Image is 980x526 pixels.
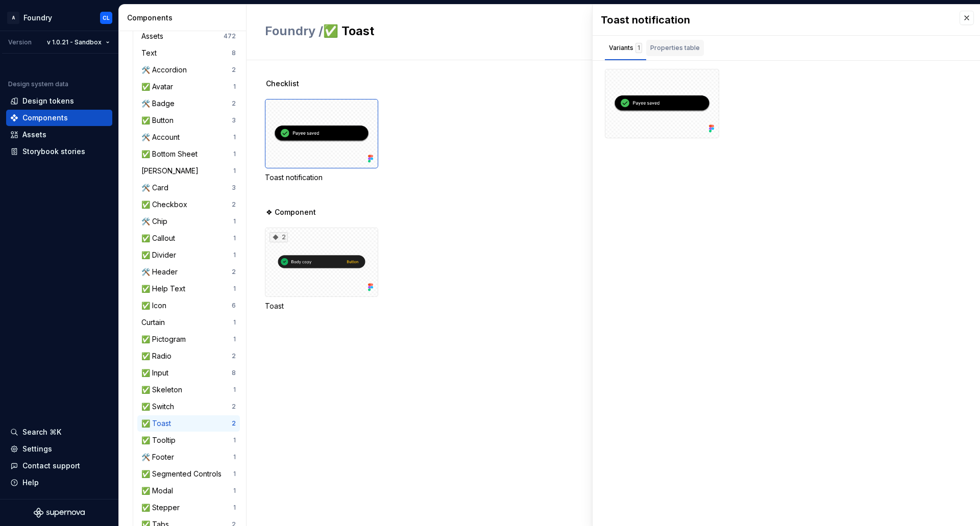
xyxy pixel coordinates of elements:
[6,474,112,491] button: Help
[265,228,378,311] div: 2Toast
[601,13,949,27] div: Toast notification
[265,99,378,183] div: Toast notification
[6,110,112,126] a: Components
[137,348,240,364] a: ✅ Radio2
[141,486,177,496] div: ✅ Modal
[22,113,68,123] div: Components
[650,43,700,53] div: Properties table
[141,334,190,344] div: ✅ Pictogram
[232,66,236,74] div: 2
[141,166,203,176] div: [PERSON_NAME]
[137,499,240,516] a: ✅ Stepper1
[8,38,32,46] div: Version
[266,207,316,217] span: ❖ Component
[141,284,189,294] div: ✅ Help Text
[6,127,112,143] a: Assets
[137,247,240,263] a: ✅ Divider1
[141,317,169,328] div: Curtain
[233,453,236,461] div: 1
[22,444,52,454] div: Settings
[141,402,178,412] div: ✅ Switch
[233,167,236,175] div: 1
[232,403,236,411] div: 2
[233,436,236,444] div: 1
[233,318,236,327] div: 1
[141,115,178,126] div: ✅ Button
[141,199,191,210] div: ✅ Checkbox
[233,234,236,242] div: 1
[141,267,182,277] div: 🛠️ Header
[137,297,240,314] a: ✅ Icon6
[233,504,236,512] div: 1
[8,80,68,88] div: Design system data
[141,435,180,445] div: ✅ Tooltip
[137,264,240,280] a: 🛠️ Header2
[233,285,236,293] div: 1
[141,98,179,109] div: 🛠️ Badge
[232,352,236,360] div: 2
[141,233,179,243] div: ✅ Callout
[137,449,240,465] a: 🛠️ Footer1
[141,48,161,58] div: Text
[233,217,236,226] div: 1
[137,196,240,213] a: ✅ Checkbox2
[141,250,180,260] div: ✅ Divider
[137,79,240,95] a: ✅ Avatar1
[22,478,39,488] div: Help
[23,13,52,23] div: Foundry
[22,461,80,471] div: Contact support
[6,441,112,457] a: Settings
[232,49,236,57] div: 8
[141,183,173,193] div: 🛠️ Card
[265,301,378,311] div: Toast
[233,386,236,394] div: 1
[141,368,173,378] div: ✅ Input
[6,143,112,160] a: Storybook stories
[47,38,102,46] span: v 1.0.21 - Sandbox
[137,432,240,448] a: ✅ Tooltip1
[141,149,202,159] div: ✅ Bottom Sheet
[141,469,226,479] div: ✅ Segmented Controls
[265,23,817,39] h2: ✅ Toast
[233,133,236,141] div: 1
[232,184,236,192] div: 3
[232,302,236,310] div: 6
[232,116,236,124] div: 3
[22,130,46,140] div: Assets
[269,232,288,242] div: 2
[141,216,171,227] div: 🛠️ Chip
[22,146,85,157] div: Storybook stories
[266,79,299,89] span: Checklist
[137,45,240,61] a: Text8
[137,382,240,398] a: ✅ Skeleton1
[34,508,85,518] svg: Supernova Logo
[103,14,110,22] div: CL
[137,415,240,432] a: ✅ Toast2
[141,351,176,361] div: ✅ Radio
[137,163,240,179] a: [PERSON_NAME]1
[137,365,240,381] a: ✅ Input8
[141,418,175,429] div: ✅ Toast
[233,470,236,478] div: 1
[137,146,240,162] a: ✅ Bottom Sheet1
[224,32,236,40] div: 472
[6,458,112,474] button: Contact support
[141,82,177,92] div: ✅ Avatar
[137,213,240,230] a: 🛠️ Chip1
[232,99,236,108] div: 2
[141,132,184,142] div: 🛠️ Account
[635,43,642,53] div: 1
[232,268,236,276] div: 2
[137,398,240,415] a: ✅ Switch2
[6,93,112,109] a: Design tokens
[141,452,178,462] div: 🛠️ Footer
[265,23,323,38] span: Foundry /
[141,503,184,513] div: ✅ Stepper
[609,43,642,53] div: Variants
[141,31,167,41] div: Assets
[137,28,240,44] a: Assets472
[233,335,236,343] div: 1
[6,424,112,440] button: Search ⌘K
[233,487,236,495] div: 1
